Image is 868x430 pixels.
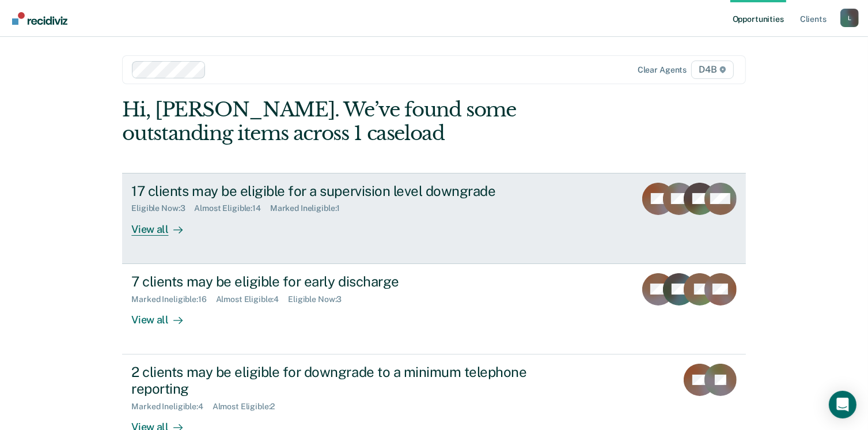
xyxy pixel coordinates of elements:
img: Recidiviz [12,12,67,25]
div: Almost Eligible : 2 [213,402,285,412]
div: Marked Ineligible : 1 [270,203,349,213]
div: Open Intercom Messenger [829,391,856,418]
div: Eligible Now : 3 [288,295,351,304]
a: 7 clients may be eligible for early dischargeMarked Ineligible:16Almost Eligible:4Eligible Now:3V... [122,264,745,354]
button: Profile dropdown button [840,9,859,27]
div: Almost Eligible : 4 [216,295,289,304]
div: Marked Ineligible : 16 [131,295,215,304]
div: 2 clients may be eligible for downgrade to a minimum telephone reporting [131,364,536,397]
div: Almost Eligible : 14 [194,203,270,213]
div: View all [131,213,196,236]
div: 7 clients may be eligible for early discharge [131,273,536,290]
div: Marked Ineligible : 4 [131,402,212,412]
a: 17 clients may be eligible for a supervision level downgradeEligible Now:3Almost Eligible:14Marke... [122,173,745,264]
div: Eligible Now : 3 [131,203,194,213]
span: D4B [691,61,733,79]
div: Hi, [PERSON_NAME]. We’ve found some outstanding items across 1 caseload [122,98,621,145]
div: View all [131,304,196,326]
div: L [840,9,859,27]
div: Clear agents [638,65,687,75]
div: 17 clients may be eligible for a supervision level downgrade [131,183,536,199]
